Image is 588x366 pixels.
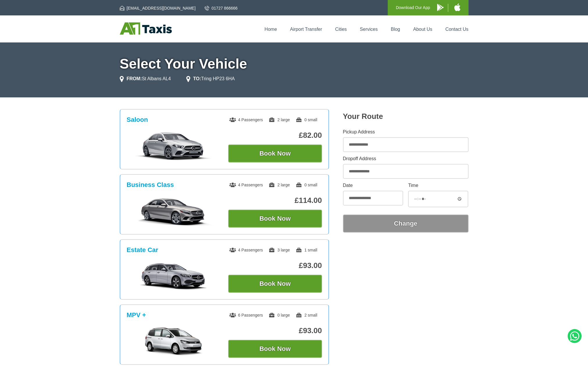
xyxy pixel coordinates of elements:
label: Date [343,183,403,188]
h3: Business Class [127,181,174,189]
h3: MPV + [127,311,146,319]
a: 01727 866666 [205,5,238,11]
span: 0 small [296,183,317,187]
span: 4 Passengers [229,117,263,122]
span: 4 Passengers [229,183,263,187]
a: Home [264,27,277,32]
button: Book Now [228,275,322,293]
p: £114.00 [228,196,322,205]
li: St Albans AL4 [120,75,171,82]
span: 2 large [269,183,290,187]
a: Blog [391,27,400,32]
img: A1 Taxis Android App [437,4,444,11]
a: [EMAIL_ADDRESS][DOMAIN_NAME] [120,5,196,11]
a: Cities [335,27,347,32]
span: 1 small [296,248,317,252]
img: Business Class [130,197,217,226]
img: A1 Taxis St Albans LTD [120,22,172,35]
p: £93.00 [228,326,322,335]
span: 6 Passengers [229,313,263,317]
strong: TO: [193,76,201,81]
label: Dropoff Address [343,156,469,161]
img: Estate Car [130,262,217,291]
button: Book Now [228,340,322,358]
p: £93.00 [228,261,322,270]
li: Tring HP23 6HA [186,75,235,82]
button: Book Now [228,210,322,228]
a: Services [360,27,378,32]
p: Download Our App [396,4,430,11]
span: 0 large [269,313,290,317]
span: 0 small [296,117,317,122]
a: Airport Transfer [290,27,322,32]
h3: Estate Car [127,246,158,254]
span: 3 large [269,248,290,252]
button: Book Now [228,144,322,163]
h3: Saloon [127,116,148,124]
span: 2 large [269,117,290,122]
span: 4 Passengers [229,248,263,252]
strong: FROM: [127,76,142,81]
a: Contact Us [445,27,468,32]
img: A1 Taxis iPhone App [454,3,460,11]
label: Pickup Address [343,130,469,134]
h1: Select Your Vehicle [120,57,469,71]
p: £82.00 [228,131,322,140]
img: MPV + [130,327,217,356]
img: Saloon [130,132,217,161]
a: About Us [413,27,432,32]
h2: Your Route [343,112,469,121]
label: Time [408,183,468,188]
span: 2 small [296,313,317,317]
button: Change [343,215,469,233]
